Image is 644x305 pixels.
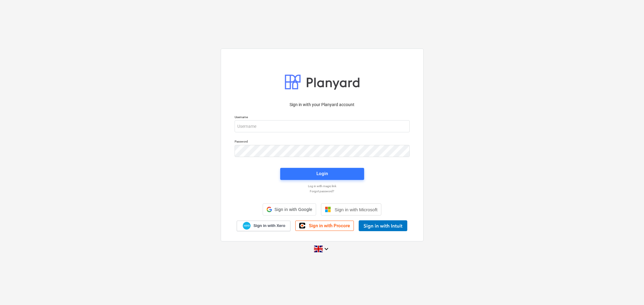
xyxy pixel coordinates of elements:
[235,102,410,108] p: Sign in with your Planyard account
[295,221,354,231] a: Sign in with Procore
[316,170,328,178] div: Login
[237,221,290,231] a: Sign in with Xero
[243,222,251,230] img: Xero logo
[309,223,350,228] span: Sign in with Procore
[274,207,312,212] span: Sign in with Google
[263,203,316,215] div: Sign in with Google
[235,115,410,120] p: Username
[232,184,413,188] a: Log in with magic link
[235,140,410,145] p: Password
[323,245,330,253] i: keyboard_arrow_down
[232,189,413,193] a: Forgot password?
[335,207,377,212] span: Sign in with Microsoft
[253,223,285,228] span: Sign in with Xero
[235,120,410,132] input: Username
[280,168,364,180] button: Login
[325,206,331,212] img: Microsoft logo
